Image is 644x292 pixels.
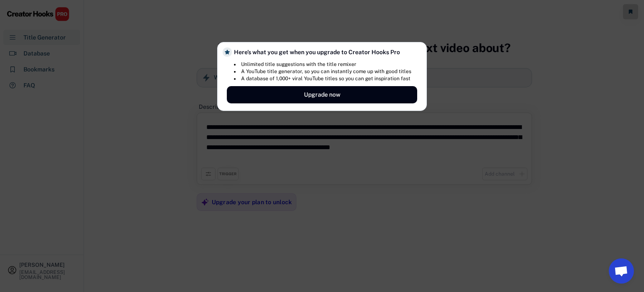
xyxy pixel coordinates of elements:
[227,86,417,103] button: Upgrade now
[234,75,411,82] li: A database of 1,000+ viral YouTube titles so you can get inspiration fast
[234,68,411,75] li: A YouTube title generator, so you can instantly come up with good titles
[609,258,634,284] a: Open chat
[234,61,411,68] li: Unlimited title suggestions with the title remixer
[234,48,417,57] div: Here’s what you get when you upgrade to Creator Hooks Pro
